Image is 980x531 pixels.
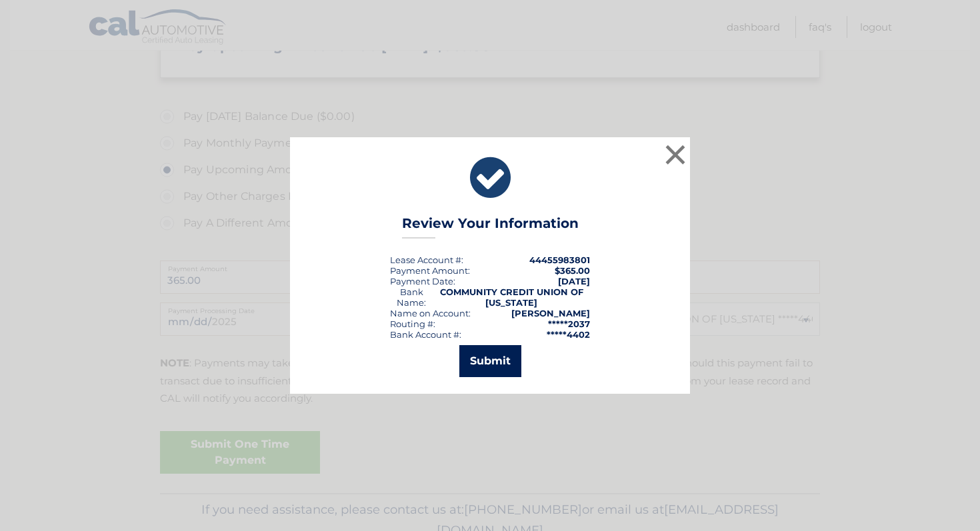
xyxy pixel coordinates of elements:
[390,318,435,329] div: Routing #:
[459,345,521,377] button: Submit
[390,276,455,286] div: :
[511,308,590,318] strong: [PERSON_NAME]
[390,276,453,286] span: Payment Date
[555,265,590,276] span: $365.00
[662,141,689,168] button: ×
[440,286,583,308] strong: COMMUNITY CREDIT UNION OF [US_STATE]
[390,286,433,308] div: Bank Name:
[390,329,461,340] div: Bank Account #:
[529,255,590,265] strong: 44455983801
[390,308,471,318] div: Name on Account:
[402,215,579,239] h3: Review Your Information
[390,255,463,265] div: Lease Account #:
[558,276,590,286] span: [DATE]
[390,265,470,276] div: Payment Amount:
